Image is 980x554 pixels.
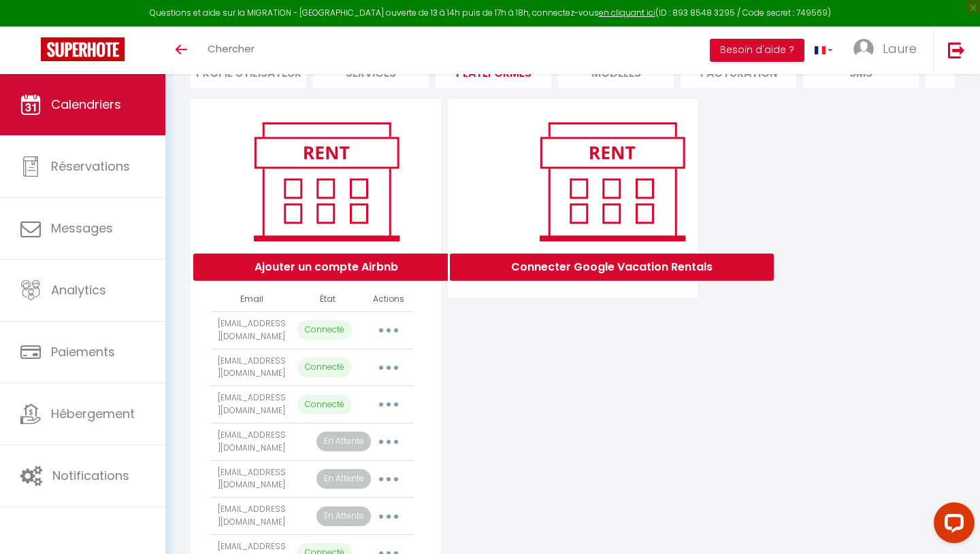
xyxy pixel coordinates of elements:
img: ... [853,39,874,59]
a: ... Laure [843,27,934,74]
th: Actions [363,288,414,311]
img: rent.png [240,116,413,247]
a: Chercher [197,27,265,74]
p: En Attente [316,432,371,451]
button: Ajouter un compte Airbnb [193,254,459,281]
img: Super Booking [41,37,125,61]
button: Connecter Google Vacation Rentals [450,254,774,281]
span: Hébergement [51,405,135,422]
p: Connecté [297,395,352,415]
span: Calendriers [51,96,121,113]
img: rent.png [525,116,699,247]
button: Besoin d'aide ? [710,39,804,62]
p: Connecté [297,320,352,340]
span: Réservations [51,158,130,175]
p: Connecté [297,358,352,377]
td: [EMAIL_ADDRESS][DOMAIN_NAME] [211,423,292,460]
span: Paiements [51,343,115,360]
td: [EMAIL_ADDRESS][DOMAIN_NAME] [211,349,292,386]
span: Notifications [52,467,129,484]
a: en cliquant ici [599,7,655,18]
span: Laure [883,40,917,57]
p: En Attente [316,506,371,526]
th: Email [211,288,292,311]
td: [EMAIL_ADDRESS][DOMAIN_NAME] [211,460,292,498]
td: [EMAIL_ADDRESS][DOMAIN_NAME] [211,311,292,349]
img: logout [948,41,965,58]
span: Chercher [208,41,255,56]
th: État [292,288,363,311]
td: [EMAIL_ADDRESS][DOMAIN_NAME] [211,498,292,535]
span: Messages [51,220,113,237]
td: [EMAIL_ADDRESS][DOMAIN_NAME] [211,386,292,423]
p: En Attente [316,469,371,489]
iframe: LiveChat chat widget [923,497,980,554]
span: Analytics [51,281,106,298]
